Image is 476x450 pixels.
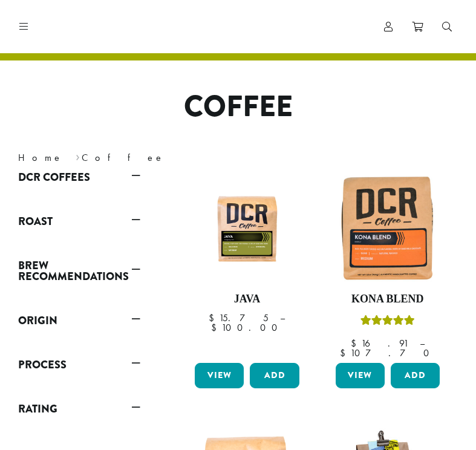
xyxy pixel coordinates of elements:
a: Home [18,151,63,164]
span: $ [351,337,361,350]
div: Origin [18,331,140,354]
span: – [280,311,285,324]
a: Roast [18,211,140,232]
h4: Java [192,293,302,306]
span: › [76,146,80,165]
bdi: 107.70 [340,347,435,359]
a: View [195,363,244,388]
div: Rated 5.00 out of 5 [360,313,415,331]
span: $ [211,321,221,334]
a: View [336,363,385,388]
a: Process [18,354,140,375]
bdi: 16.91 [351,337,408,350]
div: DCR Coffees [18,187,140,211]
div: Rating [18,419,140,443]
img: Kona-300x300.jpg [333,173,443,283]
span: $ [209,311,219,324]
a: Brew Recommendations [18,255,140,287]
bdi: 15.75 [209,311,269,324]
span: – [420,337,425,350]
button: Add [391,363,440,388]
nav: Breadcrumb [18,151,220,165]
a: Java [192,173,302,358]
button: Add [250,363,299,388]
a: Search [432,17,461,37]
h1: Coffee [9,90,467,125]
div: Brew Recommendations [18,287,140,310]
a: Rating [18,399,140,419]
div: Process [18,375,140,399]
span: $ [340,347,350,359]
a: Kona BlendRated 5.00 out of 5 [333,173,443,358]
img: 12oz_DCR_Java_StockImage_1200pxX1200px.jpg [192,173,302,283]
div: Roast [18,232,140,255]
a: Origin [18,310,140,331]
bdi: 100.00 [211,321,283,334]
a: DCR Coffees [18,167,140,187]
h4: Kona Blend [333,293,443,306]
